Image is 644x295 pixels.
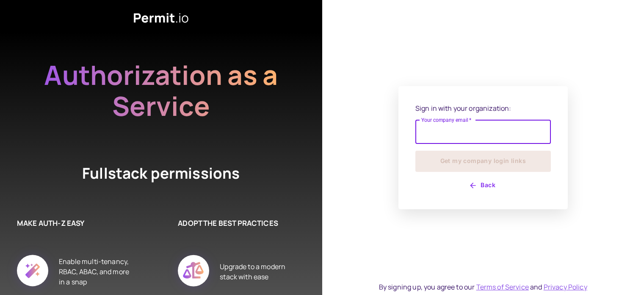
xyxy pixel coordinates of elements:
[178,218,296,229] h6: ADOPT THE BEST PRACTICES
[51,163,271,184] h4: Fullstack permissions
[17,218,135,229] h6: MAKE AUTH-Z EASY
[476,282,529,292] a: Terms of Service
[17,59,305,121] h2: Authorization as a Service
[415,103,551,113] p: Sign in with your organization:
[379,282,587,292] div: By signing up, you agree to our and
[415,151,551,172] button: Get my company login links
[415,179,551,192] button: Back
[421,116,472,124] label: Your company email
[544,282,587,292] a: Privacy Policy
